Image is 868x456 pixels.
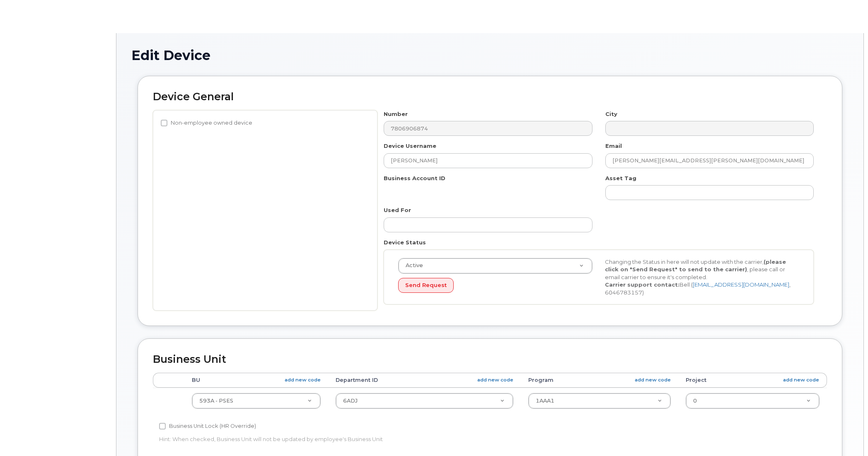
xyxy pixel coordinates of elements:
[343,398,358,404] span: 6ADJ
[398,278,454,293] button: Send Request
[605,142,622,150] label: Email
[605,110,617,118] label: City
[686,393,819,408] a: 0
[159,421,256,431] label: Business Unit Lock (HR Override)
[199,398,233,404] span: 593A - PSES
[384,110,408,118] label: Number
[693,281,789,288] a: [EMAIL_ADDRESS][DOMAIN_NAME]
[521,373,678,388] th: Program
[783,376,819,384] a: add new code
[401,262,423,269] span: Active
[678,373,827,388] th: Project
[536,398,554,404] span: 1AAA1
[384,239,426,246] label: Device Status
[605,174,636,182] label: Asset Tag
[693,398,697,404] span: 0
[529,393,670,408] a: 1AAA1
[153,91,827,103] h2: Device General
[477,376,513,384] a: add new code
[159,423,166,429] input: Business Unit Lock (HR Override)
[192,393,320,408] a: 593A - PSES
[131,48,849,63] h1: Edit Device
[384,174,445,182] label: Business Account ID
[384,206,411,214] label: Used For
[161,120,167,126] input: Non-employee owned device
[605,281,679,288] strong: Carrier support contact:
[159,435,596,443] p: Hint: When checked, Business Unit will not be updated by employee's Business Unit
[599,258,805,297] div: Changing the Status in here will not update with the carrier, , please call or email carrier to e...
[184,373,328,388] th: BU
[285,376,321,384] a: add new code
[153,354,827,365] h2: Business Unit
[635,376,671,384] a: add new code
[399,258,592,273] a: Active
[161,118,252,128] label: Non-employee owned device
[328,373,521,388] th: Department ID
[384,142,436,150] label: Device Username
[336,393,513,408] a: 6ADJ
